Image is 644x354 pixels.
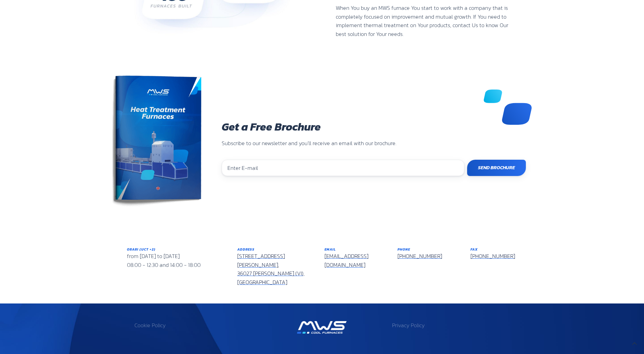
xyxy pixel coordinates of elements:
[325,252,368,269] a: [EMAIL_ADDRESS][DOMAIN_NAME]
[471,252,515,260] a: [PHONE_NUMBER]
[336,4,512,38] p: When You buy an MWS furnace You start to work with a company that is completely focused on improv...
[222,139,526,148] p: Subscribe to our newsletter and you’ll receive an email with our brochure.
[471,247,517,252] h6: Fax
[398,247,460,252] h6: Phone
[325,247,387,252] h6: Email
[467,160,526,176] input: Send Brochure
[222,160,464,176] input: Enter E-mail
[484,90,532,125] img: mws decorazioni
[297,321,347,334] img: Mws Logo
[134,321,166,329] a: Cookie Policy
[127,252,201,269] span: from [DATE] to [DATE] 08:00 - 12:30 and 14:00 - 18:00
[398,252,442,260] a: [PHONE_NUMBER]
[127,247,227,252] h6: Orari (UCT +2)
[237,252,305,286] a: [STREET_ADDRESS][PERSON_NAME],36027 [PERSON_NAME] (VI), [GEOGRAPHIC_DATA]
[392,321,425,329] a: Privacy Policy
[237,247,314,252] h6: Address
[222,121,526,132] h3: Get a Free Brochure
